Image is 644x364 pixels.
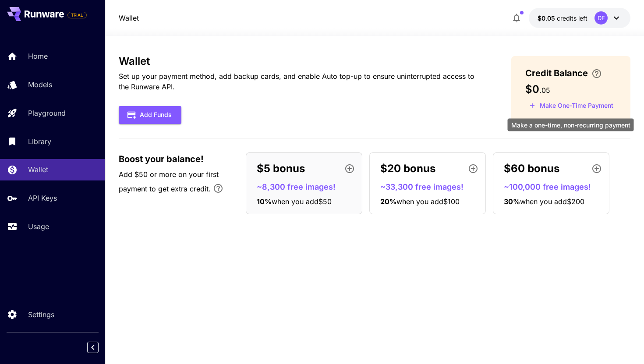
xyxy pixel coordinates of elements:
h3: Wallet [119,55,484,67]
a: Wallet [119,13,139,23]
p: Wallet [28,164,48,175]
p: Home [28,51,48,61]
span: $0.05 [538,14,557,22]
span: Credit Balance [525,67,588,80]
p: $5 bonus [257,161,305,177]
button: $0.05DE [529,8,630,28]
button: Add Funds [119,106,181,124]
p: ~100,000 free images! [504,181,605,193]
span: Boost your balance! [119,152,204,166]
span: 30 % [504,197,520,206]
p: $20 bonus [380,161,435,177]
p: Playground [28,108,66,118]
p: ~33,300 free images! [380,181,482,193]
nav: breadcrumb [119,13,139,23]
span: TRIAL [68,12,86,18]
p: Library [28,136,51,147]
span: credits left [557,14,587,22]
p: Usage [28,221,49,232]
button: Enter your card details and choose an Auto top-up amount to avoid service interruptions. We'll au... [588,68,605,79]
button: Make a one-time, non-recurring payment [525,99,617,113]
p: Set up your payment method, add backup cards, and enable Auto top-up to ensure uninterrupted acce... [119,71,484,92]
span: $0 [525,83,539,95]
p: Settings [28,309,54,320]
button: Collapse sidebar [87,342,99,353]
span: when you add $200 [520,197,584,206]
div: Make a one-time, non-recurring payment [508,119,634,131]
span: . 05 [539,86,550,95]
span: 10 % [257,197,272,206]
p: ~8,300 free images! [257,181,358,193]
span: when you add $100 [396,197,460,206]
div: DE [594,11,608,25]
span: when you add $50 [272,197,332,206]
p: Models [28,79,52,90]
span: 20 % [380,197,396,206]
span: Add your payment card to enable full platform functionality. [67,10,87,20]
p: API Keys [28,193,57,203]
div: $0.05 [538,14,587,23]
span: Add $50 or more on your first payment to get extra credit. [119,170,219,193]
div: Collapse sidebar [94,339,105,355]
button: Bonus applies only to your first payment, up to 30% on the first $1,000. [209,180,227,197]
p: $60 bonus [504,161,559,177]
